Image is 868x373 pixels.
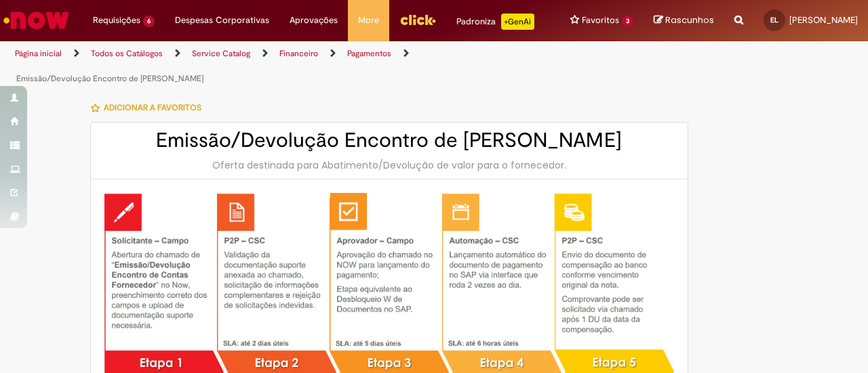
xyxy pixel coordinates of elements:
[104,158,674,172] div: Oferta destinada para Abatimento/Devolução de valor para o fornecedor.
[143,16,155,27] span: 6
[93,14,140,27] span: Requisições
[91,48,163,59] a: Todos os Catálogos
[399,9,436,30] img: click_logo_yellow_360x200.png
[654,14,714,27] a: Rascunhos
[358,14,379,27] span: More
[290,14,338,27] span: Aprovações
[90,93,209,122] button: Adicionar a Favoritos
[582,14,619,27] span: Favoritos
[456,14,534,30] div: Padroniza
[665,14,714,26] span: Rascunhos
[104,129,674,152] h2: Emissão/Devolução Encontro de [PERSON_NAME]
[16,73,203,84] a: Emissão/Devolução Encontro de [PERSON_NAME]
[192,48,250,59] a: Service Catalog
[279,48,318,59] a: Financeiro
[10,41,568,91] ul: Trilhas de página
[789,14,858,26] span: [PERSON_NAME]
[622,16,633,27] span: 3
[1,7,71,34] img: ServiceNow
[501,14,534,30] p: +GenAi
[770,16,778,24] span: EL
[104,102,201,113] span: Adicionar a Favoritos
[347,48,391,59] a: Pagamentos
[15,48,62,59] a: Página inicial
[175,14,269,27] span: Despesas Corporativas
